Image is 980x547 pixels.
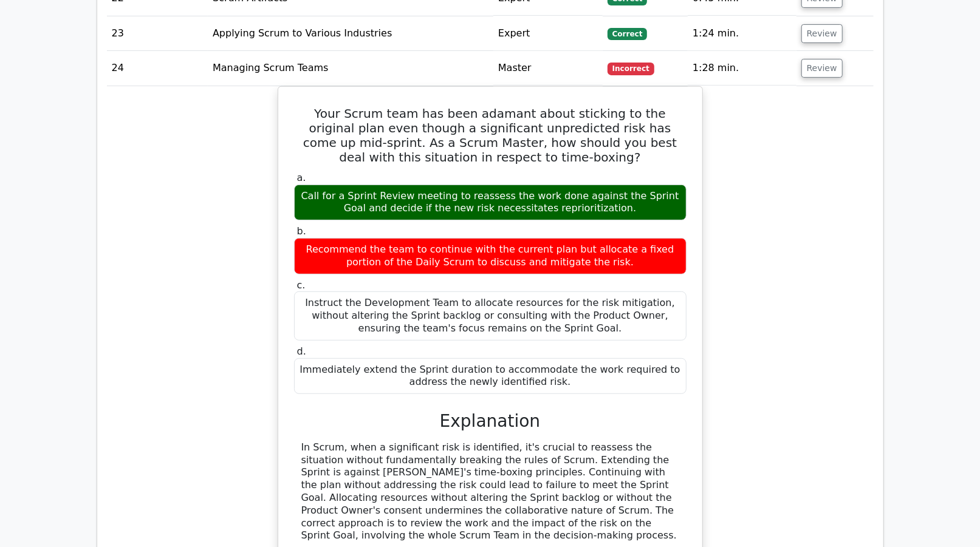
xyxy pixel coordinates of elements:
[293,106,688,165] h5: Your Scrum team has been adamant about sticking to the original plan even though a significant un...
[688,51,797,86] td: 1:28 min.
[608,63,654,75] span: Incorrect
[294,185,687,221] div: Call for a Sprint Review meeting to reassess the work done against the Sprint Goal and decide if ...
[107,51,208,86] td: 24
[801,59,843,78] button: Review
[208,16,493,51] td: Applying Scrum to Various Industries
[297,225,306,237] span: b.
[294,291,687,340] div: Instruct the Development Team to allocate resources for the risk mitigation, without altering the...
[493,16,603,51] td: Expert
[297,345,306,357] span: d.
[208,51,493,86] td: Managing Scrum Teams
[493,51,603,86] td: Master
[294,238,687,274] div: Recommend the team to continue with the current plan but allocate a fixed portion of the Daily Sc...
[107,16,208,51] td: 23
[688,16,797,51] td: 1:24 min.
[301,411,679,432] h3: Explanation
[297,279,306,291] span: c.
[297,172,306,183] span: a.
[608,28,647,40] span: Correct
[294,358,687,395] div: Immediately extend the Sprint duration to accommodate the work required to address the newly iden...
[301,441,679,542] div: In Scrum, when a significant risk is identified, it's crucial to reassess the situation without f...
[801,24,843,43] button: Review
